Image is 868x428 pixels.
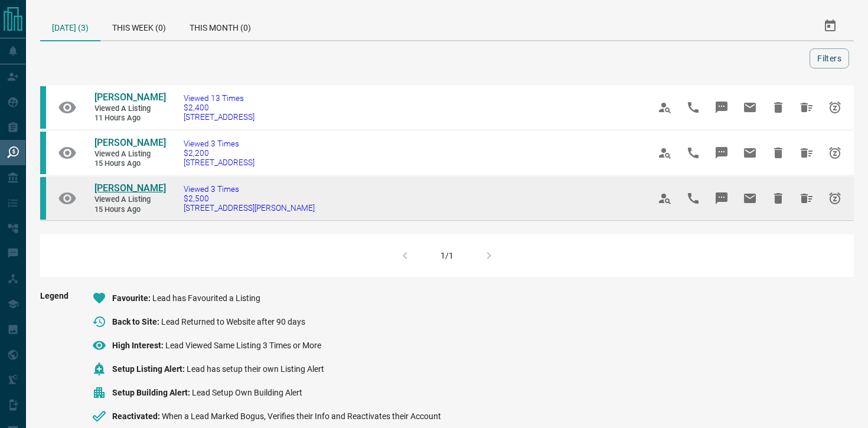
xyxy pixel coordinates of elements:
[736,184,764,213] span: Email
[707,93,736,122] span: Message
[112,411,162,421] span: Reactivated
[94,195,165,205] span: Viewed a Listing
[821,93,849,122] span: Snooze
[152,293,260,303] span: Lead has Favourited a Listing
[736,139,764,167] span: Email
[184,93,254,122] a: Viewed 13 Times$2,400[STREET_ADDRESS]
[165,341,321,350] span: Lead Viewed Same Listing 3 Times or More
[821,139,849,167] span: Snooze
[679,93,707,122] span: Call
[112,317,161,326] span: Back to Site
[184,184,315,213] a: Viewed 3 Times$2,500[STREET_ADDRESS][PERSON_NAME]
[184,158,254,167] span: [STREET_ADDRESS]
[94,92,166,103] span: [PERSON_NAME]
[651,184,679,213] span: View Profile
[184,148,254,158] span: $2,200
[184,93,254,103] span: Viewed 13 Times
[40,86,46,129] div: condos.ca
[100,12,178,40] div: This Week (0)
[94,149,165,159] span: Viewed a Listing
[94,137,165,149] a: [PERSON_NAME]
[187,364,324,374] span: Lead has setup their own Listing Alert
[161,317,305,326] span: Lead Returned to Website after 90 days
[679,139,707,167] span: Call
[764,139,792,167] span: Hide
[440,251,453,260] div: 1/1
[184,203,315,213] span: [STREET_ADDRESS][PERSON_NAME]
[178,12,263,40] div: This Month (0)
[816,12,844,40] button: Select Date Range
[184,184,315,194] span: Viewed 3 Times
[792,93,821,122] span: Hide All from Justin Gimena
[112,364,187,374] span: Setup Listing Alert
[94,92,165,104] a: [PERSON_NAME]
[792,139,821,167] span: Hide All from Shaun Crandall
[764,93,792,122] span: Hide
[112,293,152,303] span: Favourite
[184,139,254,148] span: Viewed 3 Times
[40,12,100,41] div: [DATE] (3)
[94,137,166,148] span: [PERSON_NAME]
[112,341,165,350] span: High Interest
[651,139,679,167] span: View Profile
[184,194,315,203] span: $2,500
[40,132,46,174] div: condos.ca
[184,112,254,122] span: [STREET_ADDRESS]
[651,93,679,122] span: View Profile
[94,159,165,169] span: 15 hours ago
[40,177,46,220] div: condos.ca
[679,184,707,213] span: Call
[112,388,192,397] span: Setup Building Alert
[94,182,166,194] span: [PERSON_NAME]
[821,184,849,213] span: Snooze
[707,184,736,213] span: Message
[192,388,302,397] span: Lead Setup Own Building Alert
[94,205,165,215] span: 15 hours ago
[184,139,254,167] a: Viewed 3 Times$2,200[STREET_ADDRESS]
[707,139,736,167] span: Message
[792,184,821,213] span: Hide All from Shaun Crandall
[810,48,849,68] button: Filters
[162,411,441,421] span: When a Lead Marked Bogus, Verifies their Info and Reactivates their Account
[94,104,165,114] span: Viewed a Listing
[736,93,764,122] span: Email
[184,103,254,112] span: $2,400
[94,113,165,123] span: 11 hours ago
[764,184,792,213] span: Hide
[94,182,165,195] a: [PERSON_NAME]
